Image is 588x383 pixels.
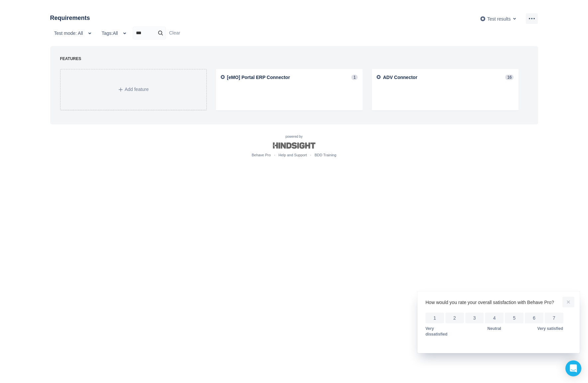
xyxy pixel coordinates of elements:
[553,313,555,323] span: 7
[505,75,514,80] span: 16
[118,87,123,92] span: Add icon
[279,153,307,157] a: Help and Support
[252,153,271,157] a: Behave Pro
[480,16,486,22] img: AgwABIgr006M16MAAAAASUVORK5CYII=
[102,28,118,38] span: Tags: All
[50,28,98,38] button: Test mode: All
[425,299,572,306] p: How would you rate your overall satisfaction with Behave Pro?
[505,313,524,323] button: 5
[525,313,543,323] button: 6
[425,313,444,323] button: 1
[169,30,180,36] a: Clear
[383,75,417,80] a: ADV Connector
[476,13,523,24] button: Test results
[433,313,436,323] span: 1
[445,313,464,323] button: 2
[493,313,496,323] span: 4
[536,326,563,337] span: Very satisfied
[453,313,456,323] span: 2
[227,75,290,80] a: [eMO] Portal ERP Connector
[533,313,535,323] span: 6
[545,313,563,323] button: 7
[45,134,543,158] div: powered by
[219,75,225,79] img: AgwABIgr006M16MAAAAASUVORK5CYII=
[157,30,165,36] span: search icon
[60,56,523,62] div: FEATURES
[565,360,581,376] div: Open Intercom Messenger
[425,326,452,337] span: Very dissatisfied
[50,13,90,23] h3: Requirements
[98,28,133,38] button: Tags:All
[528,15,536,23] span: more
[473,313,476,323] span: 3
[351,75,358,80] span: 1
[513,313,516,323] span: 5
[465,313,484,323] button: 3
[487,16,511,21] span: Test results
[314,153,336,157] a: BDD Training
[125,87,149,92] span: Add feature
[485,313,504,323] button: 4
[54,28,83,38] span: Test mode: All
[564,298,572,306] span: more
[452,326,536,337] span: Neutral
[375,75,381,79] img: AgwABIgr006M16MAAAAASUVORK5CYII=
[60,69,207,110] a: Add icon Add feature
